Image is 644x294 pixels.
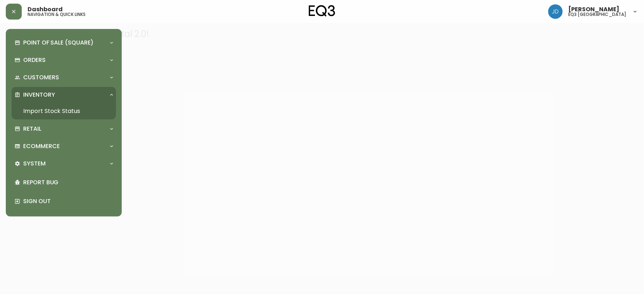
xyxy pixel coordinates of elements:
[12,138,116,154] div: Ecommerce
[23,39,94,47] p: Point of Sale (Square)
[23,125,41,133] p: Retail
[12,87,116,103] div: Inventory
[569,12,627,17] h5: eq3 [GEOGRAPHIC_DATA]
[28,7,63,12] span: Dashboard
[12,156,116,172] div: System
[23,56,46,64] p: Orders
[569,7,620,12] span: [PERSON_NAME]
[12,121,116,137] div: Retail
[23,197,113,205] p: Sign Out
[12,52,116,68] div: Orders
[23,142,60,150] p: Ecommerce
[23,91,55,99] p: Inventory
[23,178,113,186] p: Report Bug
[12,70,116,85] div: Customers
[23,160,46,168] p: System
[548,4,563,19] img: f07b9737c812aa98c752eabb4ed83364
[23,73,59,81] p: Customers
[12,103,116,119] a: Import Stock Status
[309,5,336,17] img: logo
[12,192,116,211] div: Sign Out
[28,12,86,17] h5: navigation & quick links
[12,35,116,51] div: Point of Sale (Square)
[12,173,116,192] div: Report Bug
